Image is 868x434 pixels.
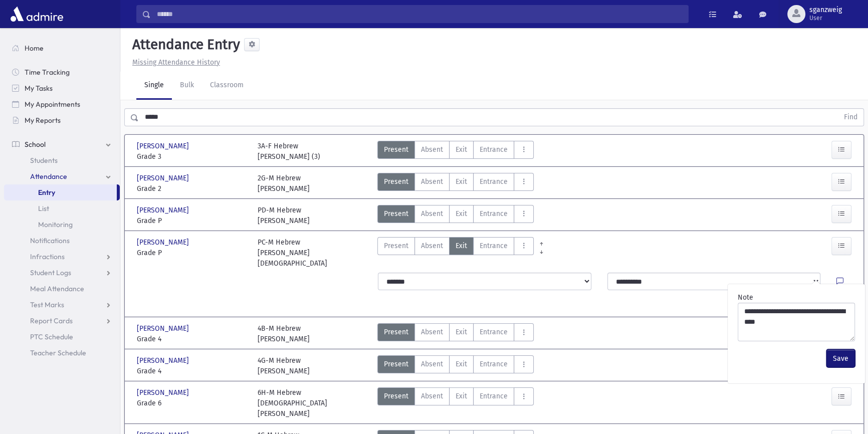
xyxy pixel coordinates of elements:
a: Teacher Schedule [4,345,120,361]
span: Grade P [137,248,248,258]
input: Search [151,5,688,23]
a: Monitoring [4,216,120,233]
span: Teacher Schedule [30,348,86,357]
span: My Appointments [25,100,80,109]
a: Test Marks [4,297,120,313]
span: Exit [456,359,467,369]
span: Entrance [480,208,508,219]
span: Notifications [30,236,70,245]
span: [PERSON_NAME] [137,173,191,183]
span: Grade 6 [137,398,248,408]
img: AdmirePro [8,4,66,24]
label: Note [738,292,753,303]
span: Entrance [480,359,508,369]
span: Monitoring [38,220,73,229]
span: Entrance [480,327,508,337]
h5: Attendance Entry [128,36,240,53]
span: Exit [456,327,467,337]
div: AttTypes [377,237,534,269]
span: [PERSON_NAME] [137,205,191,215]
span: My Reports [25,116,61,125]
span: Grade 2 [137,183,248,194]
a: Entry [4,184,117,200]
span: Exit [456,391,467,401]
span: Grade 4 [137,366,248,376]
span: Meal Attendance [30,284,84,293]
div: AttTypes [377,173,534,194]
span: [PERSON_NAME] [137,355,191,366]
span: Exit [456,241,467,251]
span: Entry [38,188,55,197]
span: Present [384,241,408,251]
div: AttTypes [377,141,534,162]
u: Missing Attendance History [132,58,220,67]
span: Exit [456,176,467,187]
span: Entrance [480,144,508,155]
span: Entrance [480,176,508,187]
a: Report Cards [4,313,120,329]
span: Exit [456,144,467,155]
span: Students [30,156,58,165]
span: Present [384,359,408,369]
a: List [4,200,120,216]
span: Grade 3 [137,151,248,162]
span: Absent [421,241,443,251]
a: Classroom [202,72,252,100]
span: School [25,140,46,149]
a: My Tasks [4,80,120,96]
span: Present [384,327,408,337]
div: 4G-M Hebrew [PERSON_NAME] [258,355,310,376]
a: Meal Attendance [4,281,120,297]
span: Grade 4 [137,334,248,344]
a: Time Tracking [4,64,120,80]
a: PTC Schedule [4,329,120,345]
div: PD-M Hebrew [PERSON_NAME] [258,205,310,226]
span: [PERSON_NAME] [137,141,191,151]
span: Present [384,208,408,219]
span: List [38,204,49,213]
span: Entrance [480,391,508,401]
button: Find [838,109,863,126]
span: Absent [421,144,443,155]
span: Time Tracking [25,68,70,77]
span: [PERSON_NAME] [137,323,191,334]
div: AttTypes [377,355,534,376]
a: School [4,136,120,152]
a: Missing Attendance History [128,58,220,67]
span: Exit [456,208,467,219]
a: Students [4,152,120,168]
span: Student Logs [30,268,71,277]
div: PC-M Hebrew [PERSON_NAME][DEMOGRAPHIC_DATA] [258,237,368,269]
span: Present [384,391,408,401]
div: AttTypes [377,387,534,419]
span: Absent [421,327,443,337]
a: Home [4,40,120,56]
span: User [809,14,842,22]
span: My Tasks [25,84,53,93]
div: 6H-M Hebrew [DEMOGRAPHIC_DATA][PERSON_NAME] [258,387,368,419]
a: Attendance [4,168,120,184]
a: Bulk [172,72,202,100]
span: sganzweig [809,6,842,14]
span: Absent [421,208,443,219]
span: Attendance [30,172,67,181]
span: [PERSON_NAME] [137,237,191,248]
div: 4B-M Hebrew [PERSON_NAME] [258,323,310,344]
span: Absent [421,176,443,187]
span: Test Marks [30,300,64,309]
span: Entrance [480,241,508,251]
a: My Reports [4,112,120,128]
div: 3A-F Hebrew [PERSON_NAME] (3) [258,141,320,162]
a: My Appointments [4,96,120,112]
span: Absent [421,359,443,369]
div: AttTypes [377,323,534,344]
a: Single [136,72,172,100]
span: Present [384,176,408,187]
a: Notifications [4,233,120,249]
span: Home [25,44,44,53]
div: AttTypes [377,205,534,226]
span: Grade P [137,215,248,226]
a: Student Logs [4,265,120,281]
span: [PERSON_NAME] [137,387,191,398]
span: PTC Schedule [30,332,73,341]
